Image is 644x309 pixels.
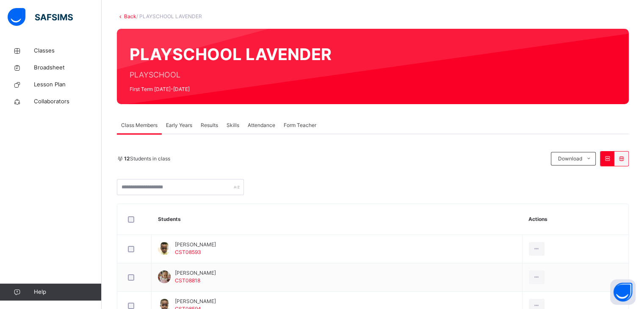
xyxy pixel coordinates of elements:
span: [PERSON_NAME] [175,241,216,248]
span: Class Members [121,121,158,129]
th: Students [152,204,522,235]
span: Attendance [248,121,275,129]
span: Form Teacher [284,121,316,129]
span: Broadsheet [34,63,102,72]
span: Early Years [166,121,192,129]
span: Collaborators [34,97,102,106]
th: Actions [522,204,628,235]
img: safsims [8,8,73,26]
span: Classes [34,47,102,55]
a: Back [124,13,136,19]
span: Download [558,155,582,163]
span: [PERSON_NAME] [175,298,216,305]
span: / PLAYSCHOOL LAVENDER [136,13,202,19]
span: [PERSON_NAME] [175,269,216,277]
span: CST08593 [175,249,201,255]
span: Lesson Plan [34,80,102,89]
span: Students in class [124,155,170,163]
b: 12 [124,155,130,162]
span: CST08818 [175,277,200,284]
span: Results [201,121,218,129]
span: Help [34,288,101,296]
button: Open asap [610,279,636,305]
span: Skills [227,121,239,129]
